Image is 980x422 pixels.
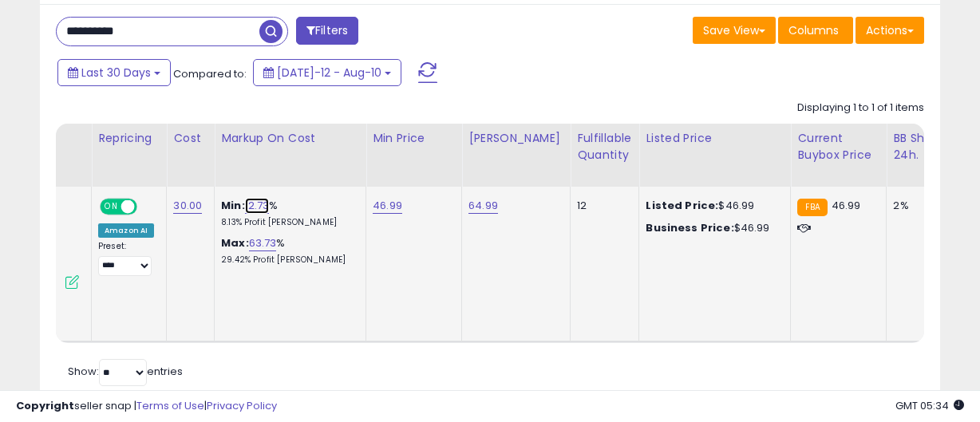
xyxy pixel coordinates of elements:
span: [DATE]-12 - Aug-10 [277,65,381,81]
div: Markup on Cost [221,130,359,147]
span: 46.99 [832,198,861,213]
div: Fulfillable Quantity [577,130,632,164]
a: Privacy Policy [207,398,277,413]
p: 8.13% Profit [PERSON_NAME] [221,217,354,228]
b: Listed Price: [646,198,718,213]
div: $46.99 [646,221,778,235]
b: Max: [221,235,249,250]
div: Listed Price [646,130,784,147]
span: Last 30 Days [81,65,151,81]
button: Columns [778,17,853,44]
a: 64.99 [468,198,498,214]
button: Filters [296,17,358,45]
p: 29.42% Profit [PERSON_NAME] [221,254,354,266]
a: 46.99 [373,198,402,214]
span: Show: entries [68,364,183,379]
th: The percentage added to the cost of goods (COGS) that forms the calculator for Min & Max prices. [215,124,366,187]
div: Current Buybox Price [797,130,879,164]
div: Cost [173,130,207,147]
div: $46.99 [646,199,778,213]
div: Repricing [98,130,160,147]
div: Amazon AI [98,223,154,238]
div: Preset: [98,241,154,277]
div: Displaying 1 to 1 of 1 items [797,101,924,116]
a: Terms of Use [136,398,204,413]
span: OFF [135,199,160,213]
div: Min Price [373,130,455,147]
div: % [221,199,354,228]
button: Last 30 Days [57,59,171,86]
strong: Copyright [16,398,74,413]
b: Min: [221,198,245,213]
div: 12 [577,199,626,213]
div: % [221,236,354,266]
b: Business Price: [646,220,733,235]
a: 12.73 [245,198,270,214]
div: 2% [893,199,946,213]
button: [DATE]-12 - Aug-10 [253,59,401,86]
span: 2025-09-11 05:34 GMT [895,398,964,413]
a: 63.73 [249,235,277,251]
span: Compared to: [173,66,247,81]
div: [PERSON_NAME] [468,130,563,147]
small: FBA [797,199,827,216]
button: Save View [693,17,776,44]
a: 30.00 [173,198,202,214]
button: Actions [856,17,924,44]
span: Columns [788,22,839,38]
span: ON [101,199,121,213]
div: seller snap | | [16,399,277,414]
div: BB Share 24h. [893,130,951,164]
